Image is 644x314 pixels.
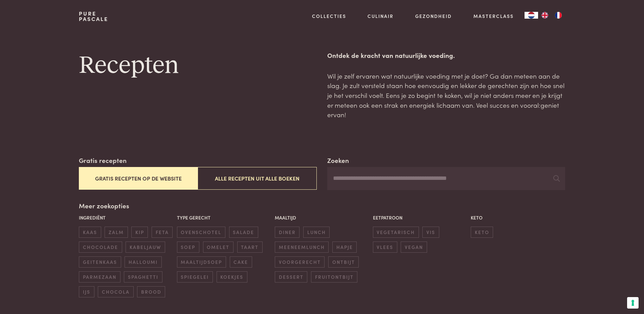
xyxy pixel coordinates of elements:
span: soep [177,242,199,253]
a: Gezondheid [415,13,452,20]
a: EN [538,12,552,19]
span: kip [131,227,148,238]
span: spiegelei [177,271,213,282]
span: ijs [79,286,94,297]
label: Gratis recepten [79,155,127,165]
span: lunch [303,227,330,238]
label: Zoeken [327,155,349,165]
p: Eetpatroon [373,214,467,221]
span: zalm [105,227,128,238]
span: halloumi [125,256,161,268]
span: maaltijdsoep [177,256,226,268]
a: PurePascale [79,11,108,22]
span: ovenschotel [177,227,225,238]
a: Culinair [368,13,394,20]
span: chocola [98,286,133,297]
span: cake [230,256,252,268]
span: fruitontbijt [311,271,357,282]
span: spaghetti [124,271,162,282]
span: omelet [203,242,234,253]
button: Gratis recepten op de website [79,167,198,190]
button: Alle recepten uit alle boeken [198,167,316,190]
p: Ingrediënt [79,214,173,221]
span: kabeljauw [126,242,165,253]
span: meeneemlunch [275,242,329,253]
p: Keto [471,214,565,221]
a: FR [552,12,565,19]
span: vegetarisch [373,227,419,238]
span: kaas [79,227,101,238]
ul: Language list [538,12,565,19]
span: voorgerecht [275,256,325,268]
span: vegan [401,242,427,253]
span: vis [422,227,439,238]
span: diner [275,227,299,238]
span: taart [237,242,263,253]
button: Uw voorkeuren voor toestemming voor trackingtechnologieën [627,297,639,309]
span: geitenkaas [79,256,121,268]
a: NL [525,12,538,19]
span: dessert [275,271,307,282]
p: Maaltijd [275,214,369,221]
span: vlees [373,242,397,253]
aside: Language selected: Nederlands [525,12,565,19]
div: Language [525,12,538,19]
span: feta [152,227,173,238]
span: chocolade [79,242,122,253]
a: Collecties [312,13,346,20]
span: salade [229,227,258,238]
span: koekjes [217,271,247,282]
a: Masterclass [473,13,514,20]
p: Type gerecht [177,214,271,221]
span: hapje [332,242,357,253]
h1: Recepten [79,50,316,81]
span: brood [137,286,165,297]
span: ontbijt [328,256,359,268]
p: Wil je zelf ervaren wat natuurlijke voeding met je doet? Ga dan meteen aan de slag. Je zult verst... [327,71,565,120]
span: parmezaan [79,271,120,282]
span: keto [471,227,493,238]
strong: Ontdek de kracht van natuurlijke voeding. [327,50,455,60]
